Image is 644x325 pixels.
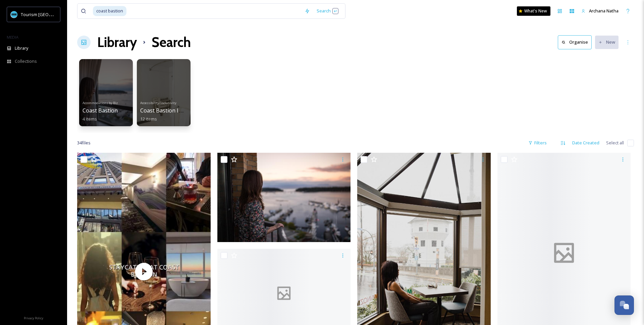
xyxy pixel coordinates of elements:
a: Archana Natha [578,4,622,17]
h1: Search [152,32,191,52]
span: Tourism [GEOGRAPHIC_DATA] [21,11,81,17]
span: Collections [15,58,37,64]
span: Coast Bastion [83,107,118,114]
button: New [595,36,619,49]
img: Coast-bastion-MikeAnderson(1).jpg [217,153,351,242]
span: Coast Bastion Images [140,107,195,114]
span: 12 items [140,116,157,122]
span: Select all [606,140,624,146]
img: tourism_nanaimo_logo.jpeg [11,11,17,18]
span: Archana Natha [589,8,619,14]
a: Accessibility/InclusivityCoast Bastion Images12 items [140,99,195,122]
span: Library [15,45,28,51]
div: Filters [525,136,550,149]
div: Search [313,4,342,17]
a: Library [97,32,137,52]
span: 4 items [83,116,97,122]
span: Accommodations by Biz [83,101,118,105]
div: Date Created [569,136,603,149]
a: Accommodations by BizCoast Bastion4 items [83,99,118,122]
span: coast bastion [93,6,126,16]
span: Accessibility/Inclusivity [140,101,176,105]
span: MEDIA [7,35,18,40]
a: Privacy Policy [24,314,43,322]
span: 34 file s [77,140,91,146]
button: Organise [558,35,592,49]
button: Open Chat [614,295,634,315]
span: Privacy Policy [24,316,43,320]
a: What's New [517,6,550,16]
